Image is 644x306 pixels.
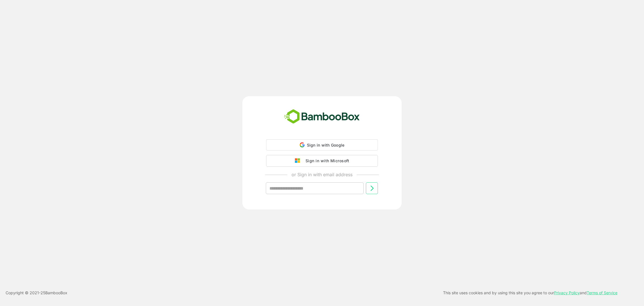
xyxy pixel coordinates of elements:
p: This site uses cookies and by using this site you agree to our and [443,289,617,296]
a: Terms of Service [587,290,617,295]
span: Sign in with Google [307,143,345,147]
p: or Sign in with email address [292,171,352,178]
p: Copyright © 2021- 25 BambooBox [6,289,67,296]
img: google [295,158,303,163]
a: Privacy Policy [554,290,580,295]
button: Sign in with Microsoft [266,155,378,167]
div: Sign in with Microsoft [303,157,349,164]
div: Sign in with Google [266,139,378,150]
img: bamboobox [281,107,363,126]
